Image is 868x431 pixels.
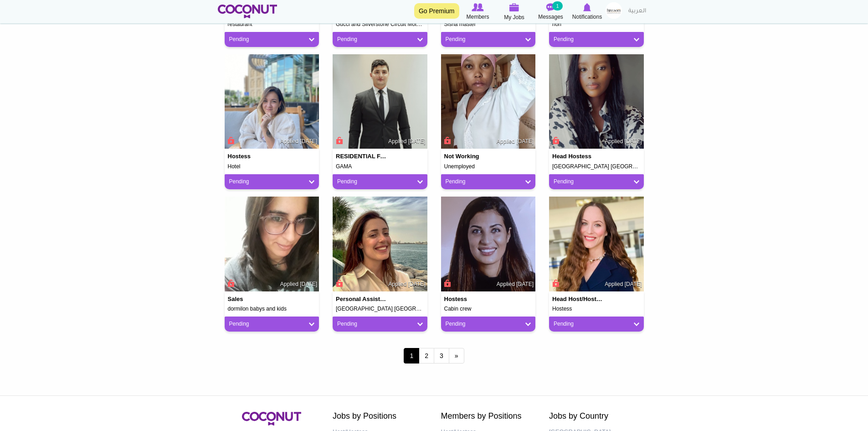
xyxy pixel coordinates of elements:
[444,21,533,27] h5: Sisha master
[225,197,319,291] img: marina gonzalez's picture
[624,2,651,21] a: العربية
[336,296,389,302] h4: Personal Assistant
[334,279,343,288] span: Connect to Unlock the Profile
[443,279,451,288] span: Connect to Unlock the Profile
[228,21,316,27] h5: restaurant
[552,21,641,27] h5: non
[444,164,533,170] h5: Unemployed
[549,197,644,291] img: Rebecca j's picture
[242,412,301,426] img: Coconut
[552,296,605,302] h4: Head Host/Hostess
[572,12,602,21] span: Notifications
[552,153,605,160] h4: Head Hostess
[228,306,316,312] h5: dormilon babys and kids
[333,412,427,421] h2: Jobs by Positions
[444,306,533,312] h5: Cabin crew
[225,54,319,149] img: Hümeyra Keskin's picture
[549,412,644,421] h2: Jobs by Country
[446,36,531,43] a: Pending
[552,1,562,10] small: 1
[444,153,497,160] h4: not working
[509,3,519,11] img: My Jobs
[434,348,449,363] a: 3
[404,348,419,363] span: 1
[549,54,644,149] img: Lisa Ngonyama's picture
[504,13,524,22] span: My Jobs
[337,320,423,328] a: Pending
[554,320,639,328] a: Pending
[443,136,451,145] span: Connect to Unlock the Profile
[333,197,427,291] img: Simone Paula Silvério da Rosa's picture
[218,5,277,18] img: Home
[551,136,559,145] span: Connect to Unlock the Profile
[337,36,423,43] a: Pending
[414,3,459,19] a: Go Premium
[533,2,569,21] a: Messages Messages 1
[441,412,536,421] h2: Members by Positions
[229,178,315,186] a: Pending
[336,153,389,160] h4: RESIDENTIAL FACILITY MANAGER
[554,178,639,186] a: Pending
[496,2,533,22] a: My Jobs My Jobs
[228,164,316,170] h5: Hotel
[441,54,536,149] img: Nicole Waithera's picture
[229,36,315,43] a: Pending
[229,320,315,328] a: Pending
[583,3,591,11] img: Notifications
[552,164,641,170] h5: [GEOGRAPHIC_DATA] [GEOGRAPHIC_DATA]
[228,153,281,160] h4: Hostess
[472,3,483,11] img: Browse Members
[569,2,606,21] a: Notifications Notifications
[419,348,434,363] a: 2
[538,12,563,21] span: Messages
[226,136,235,145] span: Connect to Unlock the Profile
[460,2,496,21] a: Browse Members Members
[228,296,281,302] h4: Sales
[444,296,497,302] h4: Hostess
[554,36,639,43] a: Pending
[446,320,531,328] a: Pending
[336,21,424,27] h5: Gucci and Silverstone Circuit Motor Sports
[441,197,536,291] img: Chaimae Lamkaddam's picture
[466,12,489,21] span: Members
[334,136,343,145] span: Connect to Unlock the Profile
[546,3,555,11] img: Messages
[337,178,423,186] a: Pending
[446,178,531,186] a: Pending
[336,164,424,170] h5: GAMA
[551,279,559,288] span: Connect to Unlock the Profile
[552,306,641,312] h5: Hostess
[449,348,464,363] a: next ›
[333,54,427,149] img: Ahmed Khechaoui's picture
[226,279,235,288] span: Connect to Unlock the Profile
[336,306,424,312] h5: [GEOGRAPHIC_DATA] [GEOGRAPHIC_DATA]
